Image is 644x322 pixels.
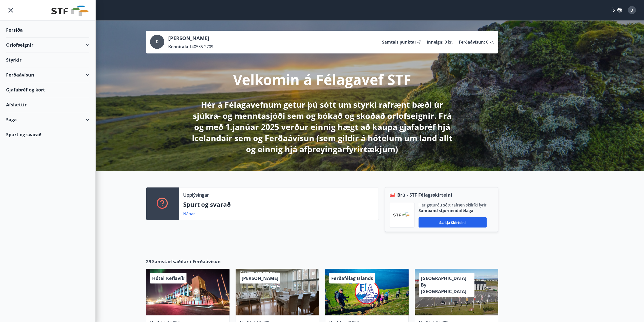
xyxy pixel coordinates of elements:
[152,258,221,265] span: Samstarfsaðilar í Ferðaávísun
[6,6,15,15] button: menu
[6,23,89,37] div: Forsíða
[609,6,625,15] button: ÍS
[6,52,89,67] div: Styrkir
[183,211,195,217] a: Nánar
[445,39,453,45] span: 0 kr.
[419,217,487,228] button: Sækja skírteini
[419,202,487,208] p: Hér geturðu sótt rafræn skilríki fyrir
[397,192,452,198] span: Brú - STF Félagsskírteini
[626,4,638,16] button: D
[486,39,494,45] span: 0 kr.
[183,200,375,209] p: Spurt og svarað
[51,6,89,16] img: union_logo
[242,275,278,281] span: [PERSON_NAME]
[427,39,444,45] p: Inneign :
[156,39,159,45] span: D
[168,44,188,49] p: Kennitala
[152,275,184,281] span: Hótel Keflavík
[417,39,421,45] span: -7
[6,37,89,52] div: Orlofseignir
[331,275,373,281] span: Ferðafélag Íslands
[419,208,487,213] p: Samband stjórnendafélaga
[6,112,89,127] div: Saga
[630,7,633,13] span: D
[189,44,213,49] span: 140585-2709
[6,82,89,97] div: Gjafabréf og kort
[168,35,213,42] p: [PERSON_NAME]
[189,99,456,155] p: Hér á Félagavefnum getur þú sótt um styrki rafrænt bæði úr sjúkra- og menntasjóði sem og bókað og...
[6,127,89,142] div: Spurt og svarað
[6,97,89,112] div: Afslættir
[421,275,466,294] span: [GEOGRAPHIC_DATA] By [GEOGRAPHIC_DATA]
[382,39,416,45] p: Samtals punktar
[6,67,89,82] div: Ferðaávísun
[459,39,485,45] p: Ferðaávísun :
[393,213,410,217] img: vjCaq2fThgY3EUYqSgpjEiBg6WP39ov69hlhuPVN.png
[183,192,209,198] p: Upplýsingar
[146,258,151,265] span: 29
[233,70,411,89] p: Velkomin á Félagavef STF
